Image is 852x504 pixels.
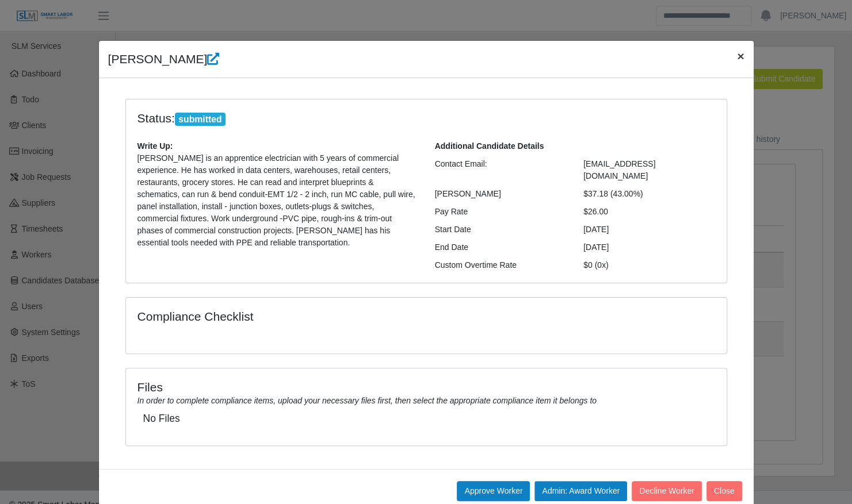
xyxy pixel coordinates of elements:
[426,158,575,182] div: Contact Email:
[632,481,701,501] button: Decline Worker
[426,188,575,200] div: [PERSON_NAME]
[426,241,575,253] div: End Date
[737,49,744,63] span: ×
[575,224,724,236] div: [DATE]
[534,481,627,501] button: Admin: Award Worker
[583,243,609,252] span: [DATE]
[426,259,575,271] div: Custom Overtime Rate
[706,481,742,501] button: Close
[143,413,709,425] h5: No Files
[175,113,226,126] span: submitted
[426,206,575,218] div: Pay Rate
[137,396,597,405] i: In order to complete compliance items, upload your necessary files first, then select the appropr...
[435,141,544,151] b: Additional Candidate Details
[728,41,753,71] button: Close
[583,159,655,180] span: [EMAIL_ADDRESS][DOMAIN_NAME]
[575,206,724,218] div: $26.00
[108,50,220,68] h4: [PERSON_NAME]
[137,152,418,249] p: [PERSON_NAME] is an apprentice electrician with 5 years of commercial experience. He has worked i...
[137,380,715,394] h4: Files
[583,260,609,270] span: $0 (0x)
[137,111,567,126] h4: Status:
[426,224,575,236] div: Start Date
[137,141,173,151] b: Write Up:
[575,188,724,200] div: $37.18 (43.00%)
[457,481,530,501] button: Approve Worker
[137,309,517,324] h4: Compliance Checklist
